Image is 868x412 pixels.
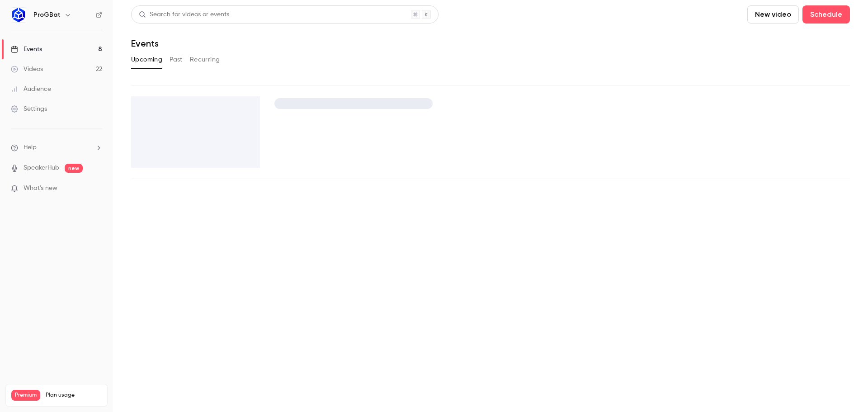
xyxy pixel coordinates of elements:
button: Recurring [190,52,220,67]
h6: ProGBat [33,10,61,19]
button: Upcoming [131,52,162,67]
span: Help [24,143,37,152]
h1: Events [131,38,159,49]
span: What's new [24,184,57,193]
span: Premium [11,390,40,401]
span: Plan usage [46,392,102,399]
iframe: Noticeable Trigger [91,185,102,193]
li: help-dropdown-opener [11,143,102,152]
div: Audience [11,85,51,94]
a: SpeakerHub [24,163,59,173]
div: Search for videos or events [139,10,229,19]
img: ProGBat [11,8,26,22]
div: Events [11,45,42,54]
button: Schedule [802,5,850,24]
div: Settings [11,104,47,114]
button: New video [747,5,799,24]
div: Videos [11,65,43,74]
button: Past [170,52,183,67]
span: new [65,164,83,173]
